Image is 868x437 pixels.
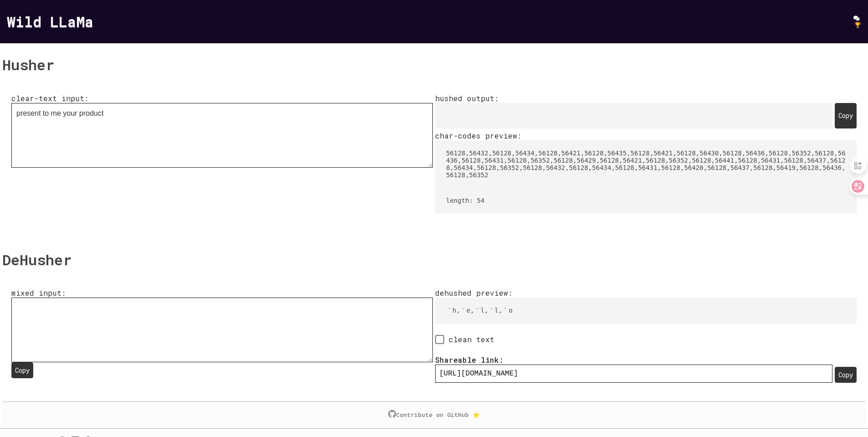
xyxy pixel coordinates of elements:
pre: 56128,56432,56128,56434,56128,56421,56128,56435,56128,56421,56128,56430,56128,56436,56128,56352,5... [435,140,857,188]
label: hushed output: [435,93,857,213]
div: Copy [835,103,857,129]
h1: Husher [2,46,866,84]
label: dehushed preview: [435,288,857,324]
div: Copy [835,367,857,383]
pre: length: 54 [435,188,857,213]
span: 🏆 [854,21,861,28]
pre: 󠁰󠁲󠁥󠁳󠁥󠁮󠁴󠀠󠁴󠁯󠀠󠁭󠁥󠀠󠁹󠁯󠁵󠁲󠀠󠁰󠁲󠁯󠁤󠁵󠁣󠁴󠀠 [435,103,832,129]
a: Wild LLaMa [7,11,93,31]
label: mixed input: [11,288,433,383]
span: Contribute on GitHub ⭐️ [396,411,480,419]
textarea: clear-text input: [11,103,433,168]
a: Contribute on GitHub ⭐️ [388,409,480,419]
label: clear-text input: [11,93,433,213]
label: Shareable link: [435,355,832,383]
label: char-codes preview: [435,131,857,213]
div: Copy [11,362,33,378]
pre: ｀h,｀e,｀l,｀l,｀o [435,298,857,324]
input: Shareable link: [435,365,832,383]
textarea: mixed input:Copy [11,298,433,362]
h1: DeHusher [2,241,866,279]
span: clean text [444,335,494,344]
